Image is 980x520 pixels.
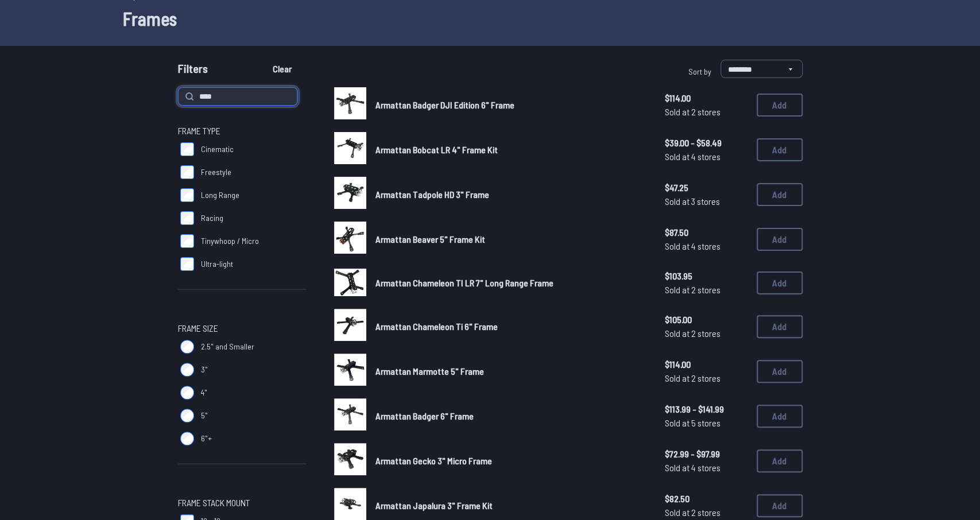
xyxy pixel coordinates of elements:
span: Armattan Chameleon Ti 6" Frame [375,321,498,332]
input: Freestyle [180,165,194,179]
button: Add [757,94,803,117]
a: image [334,354,366,389]
span: Sold at 2 stores [665,105,747,119]
span: $105.00 [665,313,747,327]
a: Armattan Chameleon TI LR 7" Long Range Frame [375,276,646,290]
a: image [334,266,366,300]
input: 6"+ [180,432,194,445]
span: Sold at 2 stores [665,371,747,385]
a: Armattan Marmotte 5" Frame [375,364,646,378]
button: Add [757,183,803,206]
button: Add [757,315,803,338]
a: Armattan Tadpole HD 3" Frame [375,188,646,201]
a: Armattan Gecko 3" Micro Frame [375,454,646,468]
span: Sold at 3 stores [665,195,747,208]
button: Add [757,138,803,161]
span: $47.25 [665,181,747,195]
span: Ultra-light [201,258,233,270]
span: Sold at 2 stores [665,283,747,297]
img: image [334,398,366,430]
span: Sold at 4 stores [665,150,747,164]
span: Filters [178,60,208,83]
span: $114.00 [665,358,747,371]
span: Armattan Tadpole HD 3" Frame [375,189,489,200]
a: image [334,132,366,168]
input: Cinematic [180,142,194,156]
button: Add [757,360,803,383]
span: 6"+ [201,433,212,444]
span: $82.50 [665,492,747,506]
h1: Frames [123,5,858,32]
img: image [334,87,366,119]
span: Frame Stack Mount [178,496,250,510]
img: image [334,222,366,254]
span: Armattan Marmotte 5" Frame [375,366,484,377]
a: Armattan Beaver 5" Frame Kit [375,232,646,246]
input: Racing [180,211,194,225]
a: image [334,177,366,212]
span: Armattan Bobcat LR 4" Frame Kit [375,144,498,155]
span: 4" [201,387,207,398]
span: Armattan Gecko 3" Micro Frame [375,455,492,466]
a: Armattan Chameleon Ti 6" Frame [375,320,646,333]
span: Sort by [688,67,711,76]
span: Armattan Chameleon TI LR 7" Long Range Frame [375,277,553,288]
span: Frame Size [178,321,218,335]
a: image [334,222,366,257]
button: Add [757,271,803,294]
span: Freestyle [201,166,231,178]
a: Armattan Japalura 3" Frame Kit [375,499,646,513]
a: image [334,398,366,434]
button: Add [757,494,803,517]
a: image [334,309,366,344]
input: Ultra-light [180,257,194,271]
span: 2.5" and Smaller [201,341,254,352]
a: Armattan Badger DJI Edition 6" Frame [375,98,646,112]
img: image [334,177,366,209]
span: $87.50 [665,226,747,239]
a: image [334,87,366,123]
span: Cinematic [201,143,234,155]
span: $113.99 - $141.99 [665,402,747,416]
span: Sold at 5 stores [665,416,747,430]
img: image [334,354,366,386]
span: $114.00 [665,91,747,105]
input: 3" [180,363,194,377]
span: Tinywhoop / Micro [201,235,259,247]
span: Racing [201,212,223,224]
select: Sort by [721,60,803,78]
button: Add [757,228,803,251]
input: 5" [180,409,194,422]
img: image [334,488,366,520]
span: Sold at 2 stores [665,327,747,340]
span: 5" [201,410,208,421]
span: Sold at 4 stores [665,461,747,475]
a: image [334,443,366,479]
span: Frame Type [178,124,220,138]
span: Long Range [201,189,239,201]
span: $103.95 [665,269,747,283]
input: Long Range [180,188,194,202]
img: image [334,309,366,341]
input: Tinywhoop / Micro [180,234,194,248]
a: Armattan Bobcat LR 4" Frame Kit [375,143,646,157]
a: Armattan Badger 6" Frame [375,409,646,423]
input: 4" [180,386,194,399]
img: image [334,443,366,475]
span: Armattan Beaver 5" Frame Kit [375,234,485,245]
img: image [334,269,366,296]
button: Clear [263,60,301,78]
span: Sold at 2 stores [665,506,747,519]
span: Armattan Badger 6" Frame [375,410,474,421]
span: $72.99 - $97.99 [665,447,747,461]
button: Add [757,449,803,472]
span: Armattan Badger DJI Edition 6" Frame [375,99,514,110]
span: Armattan Japalura 3" Frame Kit [375,500,493,511]
input: 2.5" and Smaller [180,340,194,354]
span: 3" [201,364,208,375]
span: Sold at 4 stores [665,239,747,253]
img: image [334,132,366,164]
span: $39.00 - $58.49 [665,136,747,150]
button: Add [757,405,803,428]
